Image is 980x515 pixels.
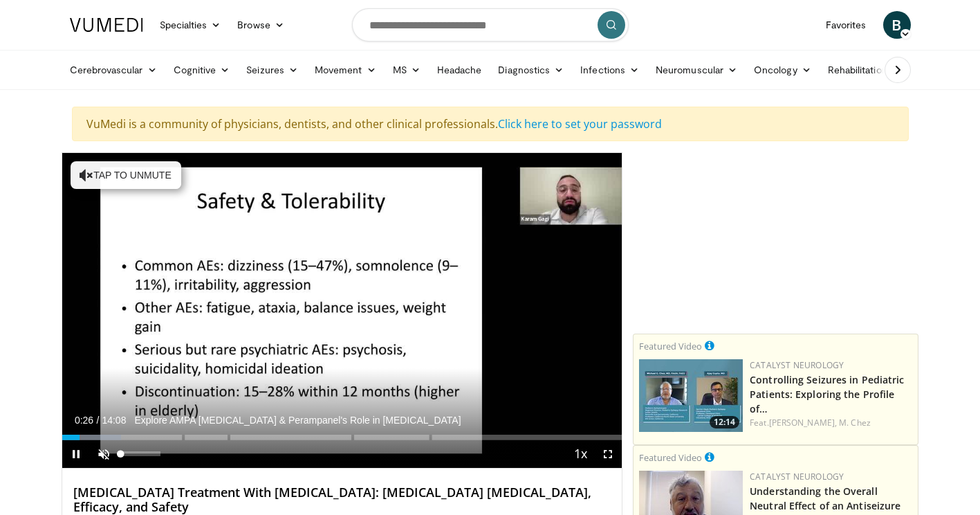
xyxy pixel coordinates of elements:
iframe: Advertisement [672,152,880,325]
a: B [883,11,911,39]
a: MS [385,56,429,84]
button: Unmute [90,440,118,468]
button: Playback Rate [566,440,594,468]
a: Headache [429,56,490,84]
a: Favorites [817,11,875,39]
img: 5e01731b-4d4e-47f8-b775-0c1d7f1e3c52.png.150x105_q85_crop-smart_upscale.jpg [639,359,743,432]
h4: [MEDICAL_DATA] Treatment With [MEDICAL_DATA]: [MEDICAL_DATA] [MEDICAL_DATA], Efficacy, and Safety [73,485,611,515]
small: Featured Video [639,340,702,352]
a: [PERSON_NAME], [769,417,837,428]
span: 0:26 [75,415,93,426]
a: Cognitive [165,56,239,84]
a: Infections [572,56,647,84]
button: Pause [62,440,90,468]
span: / [97,415,100,426]
a: Controlling Seizures in Pediatric Patients: Exploring the Profile of… [750,373,904,415]
a: Cerebrovascular [62,56,165,84]
div: VuMedi is a community of physicians, dentists, and other clinical professionals. [72,107,909,141]
input: Search topics, interventions [352,8,629,42]
a: Rehabilitation [820,56,896,84]
div: Feat. [750,417,912,429]
button: Tap to unmute [71,161,181,189]
a: M. Chez [839,417,871,428]
a: 12:14 [639,359,743,432]
a: Catalyst Neurology [750,471,844,482]
button: Fullscreen [594,440,622,468]
div: Progress Bar [62,435,622,440]
a: Oncology [746,56,820,84]
a: Movement [306,56,385,84]
a: Specialties [151,11,230,39]
img: VuMedi Logo [70,18,143,32]
a: Seizures [238,56,306,84]
span: 14:08 [102,415,126,426]
small: Featured Video [639,451,702,464]
video-js: Video Player [62,153,622,469]
a: Neuromuscular [647,56,746,84]
span: Explore AMPA [MEDICAL_DATA] & Perampanel's Role in [MEDICAL_DATA] [134,414,461,426]
div: Volume Level [121,451,160,456]
a: Diagnostics [490,56,572,84]
span: 12:14 [710,416,739,428]
a: Catalyst Neurology [750,359,844,371]
a: Click here to set your password [498,116,662,132]
a: Browse [229,11,293,39]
